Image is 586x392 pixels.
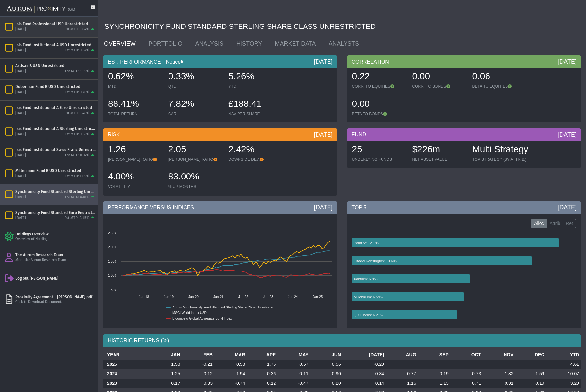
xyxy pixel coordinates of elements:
[215,369,247,379] td: 1.94
[516,379,546,388] td: 0.19
[215,350,247,360] th: MAR
[15,21,96,27] div: Isis Fund Professional USD Unrestricted
[354,277,379,281] text: Xantium: 6.95%
[15,63,96,68] div: Artisan B USD Unrestricted
[65,153,89,158] div: Est MTD: 0.32%
[172,317,232,320] text: Bloomberg Global Aggregate Bond Index
[311,369,343,379] td: 0.90
[347,55,581,68] div: CORRELATION
[15,252,96,258] div: The Aurum Research Team
[188,295,199,299] text: Jan-20
[108,71,134,81] span: 0.62%
[472,84,526,89] div: BETA TO EQUITIES
[15,153,26,158] div: [DATE]
[352,71,370,81] span: 0.22
[558,131,577,139] div: [DATE]
[15,90,26,95] div: [DATE]
[65,90,89,95] div: Est MTD: 0.76%
[472,143,528,157] div: Multi Strategy
[15,126,96,131] div: Isis Fund Institutional A Sterling Unrestricted
[352,98,406,111] div: 0.00
[172,306,274,309] text: Aurum Synchronicity Fund Standard Sterling Share Class Unrestricted
[150,369,182,379] td: 1.25
[15,300,96,305] div: Click to Download Document.
[15,168,96,173] div: Millennium Fund B USD Unrestricted
[418,369,451,379] td: 0.19
[168,84,222,89] div: QTD
[15,189,96,194] div: Synchronicity Fund Standard Sterling Unrestricted
[546,379,581,388] td: 3.29
[103,350,150,360] th: YEAR
[247,369,278,379] td: 0.36
[111,288,116,292] text: 500
[516,350,546,360] th: DEC
[314,58,333,65] div: [DATE]
[324,37,367,50] a: ANALYSTS
[343,369,386,379] td: 0.34
[412,84,466,89] div: CORR. TO BONDS
[483,350,515,360] th: NOV
[451,350,483,360] th: OCT
[546,360,581,369] td: 4.61
[15,84,96,89] div: Doberman Fund B USD Unrestricted
[472,157,528,162] div: TOP STRATEGY (BY ATTRIB.)
[103,379,150,388] th: 2023
[15,105,96,110] div: Isis Fund Institutional A Euro Unrestricted
[386,369,418,379] td: 0.77
[311,360,343,369] td: 0.56
[161,59,181,65] a: Notice
[64,111,89,116] div: Est MTD: 0.48%
[108,111,162,117] div: TOTAL RETURN
[343,360,386,369] td: -0.29
[15,42,96,47] div: Isis Fund Institutional A USD Unrestricted
[168,143,222,157] div: 2.05
[15,216,26,221] div: [DATE]
[231,37,270,50] a: HISTORY
[15,111,26,116] div: [DATE]
[238,295,248,299] text: Jan-22
[103,55,337,68] div: EST. PERFORMANCE
[278,369,310,379] td: -0.11
[412,143,466,157] div: $226m
[103,201,337,214] div: PERFORMANCE VERSUS INDICES
[65,69,89,74] div: Est MTD: 1.93%
[15,258,96,263] div: Meet the Aurum Research Team
[182,360,215,369] td: -0.21
[558,58,577,65] div: [DATE]
[150,360,182,369] td: 1.58
[108,231,116,235] text: 2 500
[168,184,222,189] div: % UP MONTHS
[412,157,466,162] div: NET ASSET VALUE
[161,58,183,65] div: Notice
[215,379,247,388] td: -0.74
[352,143,406,157] div: 25
[516,369,546,379] td: 1.59
[65,48,89,53] div: Est MTD: 0.67%
[168,111,222,117] div: CAR
[65,195,89,200] div: Est MTD: 0.61%
[547,219,563,228] label: Attrib
[288,295,298,299] text: Jan-24
[313,295,323,299] text: Jan-25
[247,360,278,369] td: 1.75
[418,350,451,360] th: SEP
[354,295,383,299] text: Millennium: 6.59%
[352,111,406,117] div: BETA TO BONDS
[103,128,337,141] div: RISK
[150,379,182,388] td: 0.17
[182,379,215,388] td: 0.33
[228,143,282,157] div: 2.42%
[343,379,386,388] td: 0.14
[15,237,96,242] div: Overview of Holdings
[386,350,418,360] th: AUG
[103,334,581,347] div: HISTORIC RETURNS (%)
[144,37,190,50] a: PORTFOLIO
[64,216,89,221] div: Est MTD: 0.45%
[270,37,324,50] a: MARKET DATA
[15,147,96,152] div: Isis Fund Institutional Swiss Franc Unrestricted
[150,350,182,360] th: JAN
[15,210,96,215] div: Synchronicity Fund Standard Euro Restricted
[278,350,310,360] th: MAY
[103,360,150,369] th: 2025
[228,111,282,117] div: NAV PER SHARE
